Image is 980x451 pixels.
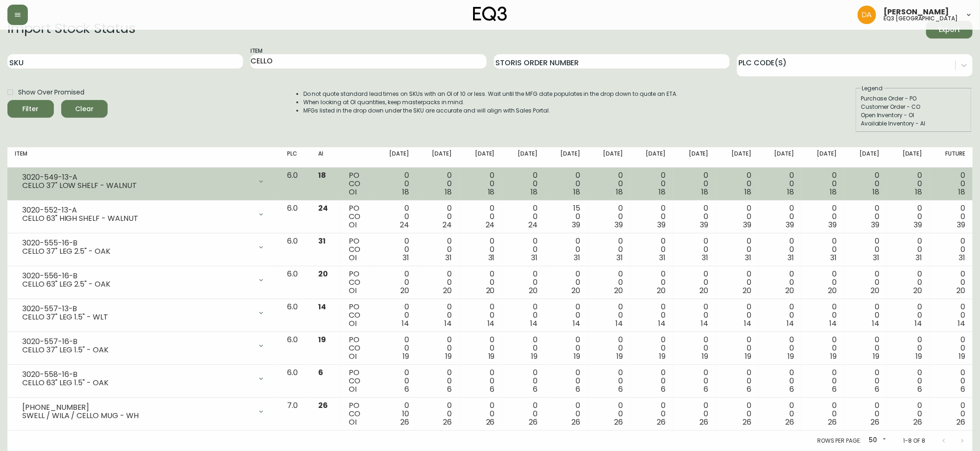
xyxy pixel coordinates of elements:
[745,351,751,362] span: 19
[724,204,751,229] div: 0 0
[873,252,880,263] span: 31
[349,336,366,361] div: PO CO
[15,303,272,323] div: 3020-557-13-BCELLO 37" LEG 1.5" - WLT
[22,214,252,223] div: CELLO 63" HIGH SHELF - WALNUT
[280,332,311,365] td: 6.0
[530,318,538,329] span: 14
[319,301,327,312] span: 14
[510,270,538,295] div: 0 0
[595,401,623,426] div: 0 0
[61,100,108,118] button: Clear
[630,147,673,168] th: [DATE]
[916,252,922,263] span: 31
[658,219,666,230] span: 39
[467,336,494,361] div: 0 0
[743,219,751,230] span: 39
[381,171,409,196] div: 0 0
[319,269,328,279] span: 20
[787,318,794,329] span: 14
[894,303,922,328] div: 0 0
[424,204,452,229] div: 0 0
[766,270,794,295] div: 0 0
[638,336,666,361] div: 0 0
[638,204,666,229] div: 0 0
[381,369,409,394] div: 0 0
[303,90,678,98] li: Do not quote standard lead times on SKUs with an OI of 10 or less. Wait until the MFG date popula...
[574,252,580,263] span: 31
[319,203,328,213] span: 24
[424,369,452,394] div: 0 0
[852,270,879,295] div: 0 0
[319,334,327,345] span: 19
[787,187,794,197] span: 18
[349,303,366,328] div: PO CO
[616,252,623,263] span: 31
[467,204,494,229] div: 0 0
[766,171,794,196] div: 0 0
[486,285,495,296] span: 20
[424,171,452,196] div: 0 0
[680,336,708,361] div: 0 0
[887,147,929,168] th: [DATE]
[861,94,967,103] div: Purchase Order - PO
[937,336,965,361] div: 0 0
[638,401,666,426] div: 0 0
[319,400,328,411] span: 26
[467,270,494,295] div: 0 0
[916,187,922,197] span: 18
[303,98,678,106] li: When looking at OI quantities, keep masterpacks in mind.
[937,303,965,328] div: 0 0
[280,200,311,233] td: 6.0
[319,367,324,378] span: 6
[716,147,759,168] th: [DATE]
[488,351,495,362] span: 19
[552,270,580,295] div: 0 0
[894,237,922,262] div: 0 0
[766,237,794,262] div: 0 0
[552,303,580,328] div: 0 0
[744,318,751,329] span: 14
[638,303,666,328] div: 0 0
[657,285,666,296] span: 20
[884,16,958,21] h5: eq3 [GEOGRAPHIC_DATA]
[659,187,666,197] span: 18
[788,351,794,362] span: 19
[442,219,452,230] span: 24
[22,247,252,256] div: CELLO 37" LEG 2.5" - OAK
[832,384,837,395] span: 6
[918,384,922,395] span: 6
[467,237,494,262] div: 0 0
[930,147,973,168] th: Future
[702,187,709,197] span: 18
[595,270,623,295] div: 0 0
[403,252,409,263] span: 31
[724,303,751,328] div: 0 0
[894,369,922,394] div: 0 0
[381,303,409,328] div: 0 0
[959,252,965,263] span: 31
[510,369,538,394] div: 0 0
[15,204,272,225] div: 3020-552-13-ACELLO 63" HIGH SHELF - WALNUT
[531,187,538,197] span: 18
[424,270,452,295] div: 0 0
[552,204,580,229] div: 15 0
[280,299,311,332] td: 6.0
[871,219,880,230] span: 39
[704,384,709,395] span: 6
[528,219,538,230] span: 24
[766,369,794,394] div: 0 0
[873,351,880,362] span: 19
[659,318,666,329] span: 14
[745,252,751,263] span: 31
[402,318,409,329] span: 14
[894,336,922,361] div: 0 0
[545,147,588,168] th: [DATE]
[7,100,54,118] button: Filter
[400,219,409,230] span: 24
[381,237,409,262] div: 0 0
[660,351,666,362] span: 19
[786,219,794,230] span: 39
[957,219,965,230] span: 39
[400,285,409,296] span: 20
[531,351,538,362] span: 19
